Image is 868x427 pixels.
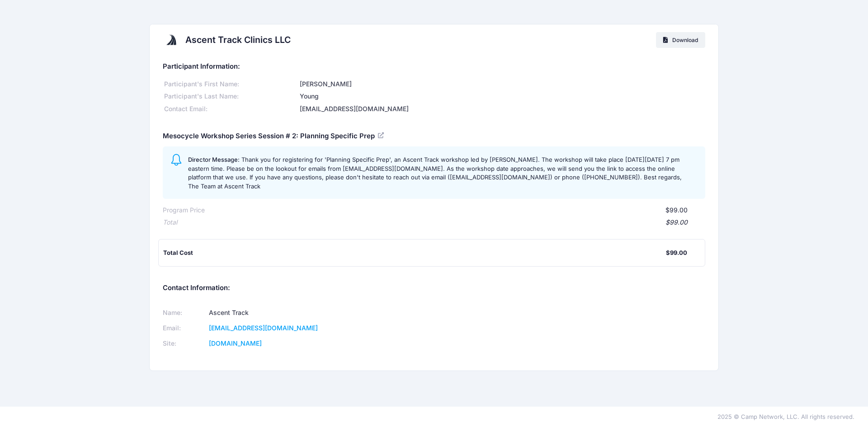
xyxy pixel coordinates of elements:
span: Director Message: [188,156,240,163]
span: Download [672,37,698,43]
div: Contact Email: [163,104,298,114]
span: $99.00 [665,206,688,214]
td: Email: [163,321,206,336]
div: Participant's First Name: [163,80,298,89]
div: Total [163,218,177,227]
span: 2025 © Camp Network, LLC. All rights reserved. [717,413,854,420]
div: Participant's Last Name: [163,92,298,101]
a: [EMAIL_ADDRESS][DOMAIN_NAME] [209,324,318,332]
td: Ascent Track [206,305,422,321]
h5: Contact Information: [163,284,705,292]
h5: Mesocycle Workshop Series Session # 2: Planning Specific Prep [163,132,385,141]
div: [PERSON_NAME] [298,80,705,89]
a: [DOMAIN_NAME] [209,339,262,347]
a: Download [656,32,705,47]
div: [EMAIL_ADDRESS][DOMAIN_NAME] [298,104,705,114]
a: View Registration Details [378,131,385,139]
td: Name: [163,305,206,321]
div: $99.00 [666,249,687,258]
h2: Ascent Track Clinics LLC [185,35,291,45]
td: Site: [163,336,206,352]
div: $99.00 [177,218,688,227]
span: Thank you for registering for 'Planning Specific Prep', an Ascent Track workshop led by [PERSON_N... [188,156,682,190]
div: Program Price [163,206,205,215]
div: Total Cost [163,249,666,258]
div: Young [298,92,705,101]
h5: Participant Information: [163,63,705,71]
